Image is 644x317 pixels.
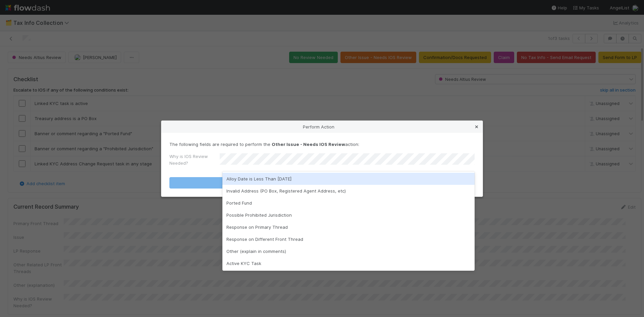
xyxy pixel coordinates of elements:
div: Response on Different Front Thread [222,233,475,245]
div: Alloy Date is Less Than [DATE] [222,173,475,185]
div: Perform Action [161,121,483,133]
button: Other Issue - Needs IOS Review [169,177,475,189]
div: Other (explain in comments) [222,245,475,257]
div: Possible Prohibited Jurisdiction [222,209,475,221]
label: Why is IOS Review Needed? [169,153,220,166]
div: Ported Fund [222,197,475,209]
div: Active KYC Task [222,257,475,269]
p: The following fields are required to perform the action: [169,141,475,148]
div: Invalid Address (PO Box, Registered Agent Address, etc) [222,185,475,197]
strong: Other Issue - Needs IOS Review [272,142,345,147]
div: Response on Primary Thread [222,221,475,233]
